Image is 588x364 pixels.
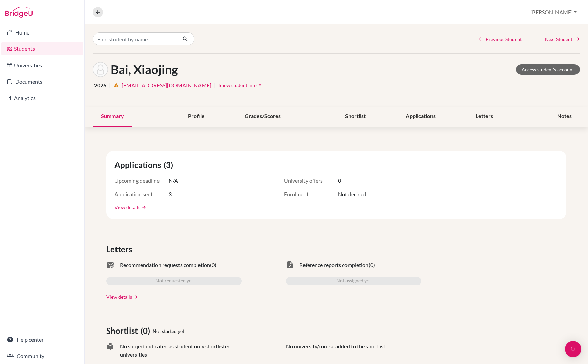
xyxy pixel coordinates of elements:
[93,62,108,77] img: Xiaojing Bai's avatar
[122,81,211,89] a: [EMAIL_ADDRESS][DOMAIN_NAME]
[106,342,114,359] span: local_library
[486,36,522,43] span: Previous Student
[106,325,141,337] span: Shortlist
[398,107,444,127] div: Applications
[180,107,213,127] div: Profile
[114,177,169,185] span: Upcoming deadline
[141,325,153,337] span: (0)
[114,190,169,198] span: Application sent
[153,327,184,335] span: Not started yet
[338,190,366,198] span: Not decided
[1,42,83,55] a: Students
[257,82,264,88] i: arrow_drop_down
[164,159,176,171] span: (3)
[214,81,216,89] span: |
[106,261,114,269] span: mark_email_read
[113,83,119,88] i: warning
[106,293,132,300] a: View details
[120,261,210,269] span: Recommendation requests completion
[5,7,33,18] img: Bridge-U
[219,82,257,88] span: Show student info
[93,32,177,45] input: Find student by name...
[545,36,572,43] span: Next Student
[284,190,338,198] span: Enrolment
[299,261,369,269] span: Reference reports completion
[565,341,581,357] div: Open Intercom Messenger
[1,26,83,39] a: Home
[114,204,140,211] a: View details
[369,261,375,269] span: (0)
[169,190,172,198] span: 3
[545,36,580,43] a: Next Student
[111,62,178,77] h1: Bai, Xiaojing
[120,342,242,359] span: No subject indicated as student only shortlisted universities
[286,342,385,359] p: No university/course added to the shortlist
[236,107,289,127] div: Grades/Scores
[467,107,501,127] div: Letters
[1,59,83,72] a: Universities
[106,243,135,255] span: Letters
[93,107,132,127] div: Summary
[218,80,264,90] button: Show student infoarrow_drop_down
[210,261,216,269] span: (0)
[114,159,164,171] span: Applications
[338,177,341,185] span: 0
[1,333,83,346] a: Help center
[132,295,138,299] a: arrow_forward
[109,81,111,89] span: |
[140,205,146,210] a: arrow_forward
[478,36,522,43] a: Previous Student
[284,177,338,185] span: University offers
[527,6,580,19] button: [PERSON_NAME]
[1,75,83,88] a: Documents
[337,107,374,127] div: Shortlist
[169,177,178,185] span: N/A
[549,107,580,127] div: Notes
[516,64,580,75] a: Access student's account
[94,81,106,89] span: 2026
[336,277,371,285] span: Not assigned yet
[1,91,83,105] a: Analytics
[155,277,193,285] span: Not requested yet
[1,349,83,363] a: Community
[286,261,294,269] span: task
